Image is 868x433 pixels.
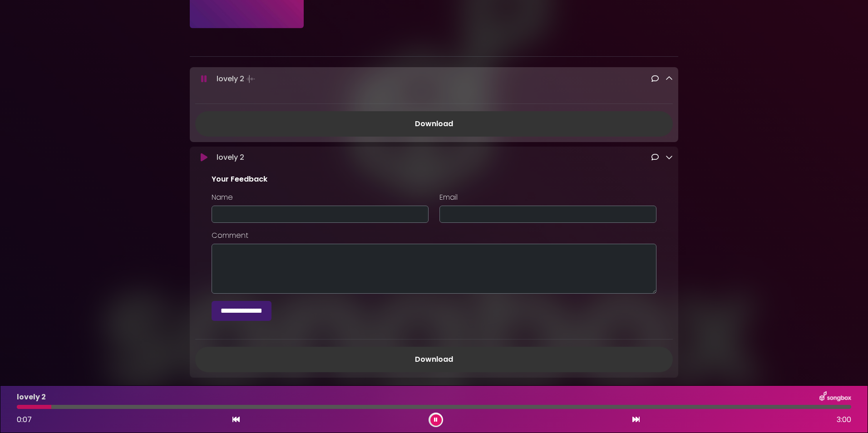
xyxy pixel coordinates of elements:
img: songbox-logo-white.png [819,391,851,403]
p: Your Feedback [212,174,656,185]
p: lovely 2 [217,73,257,85]
label: Email [439,192,458,202]
span: 3:00 [837,414,851,425]
p: lovely 2 [17,392,46,403]
a: Download [195,347,673,372]
label: Comment [212,231,248,240]
label: Name [212,192,233,202]
img: waveform4.gif [244,73,257,85]
a: Download [195,111,673,137]
span: 0:07 [17,414,32,425]
p: lovely 2 [217,152,244,163]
